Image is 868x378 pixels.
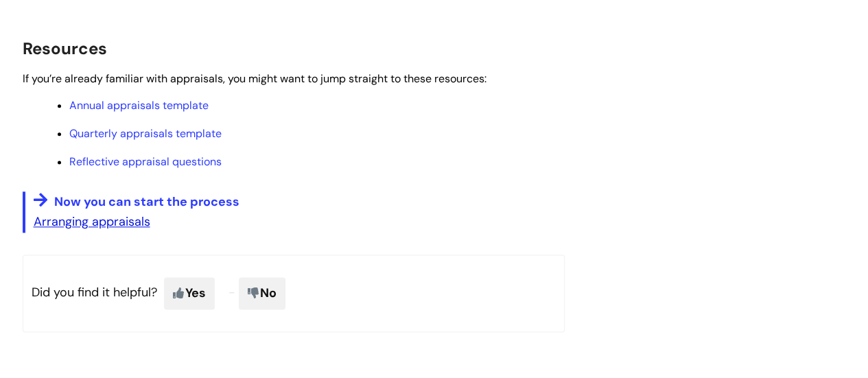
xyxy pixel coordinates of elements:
[164,277,215,309] span: Yes
[239,277,285,309] span: No
[23,38,107,59] span: Resources
[23,255,565,331] p: Did you find it helpful?
[54,193,239,210] span: Now you can start the process
[23,71,486,86] span: If you’re already familiar with appraisals, you might want to jump straight to these resources:
[69,98,209,113] a: Annual appraisals template
[69,126,222,141] a: Quarterly appraisals template
[34,213,150,230] a: Arranging appraisals
[69,154,222,169] a: Reflective appraisal questions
